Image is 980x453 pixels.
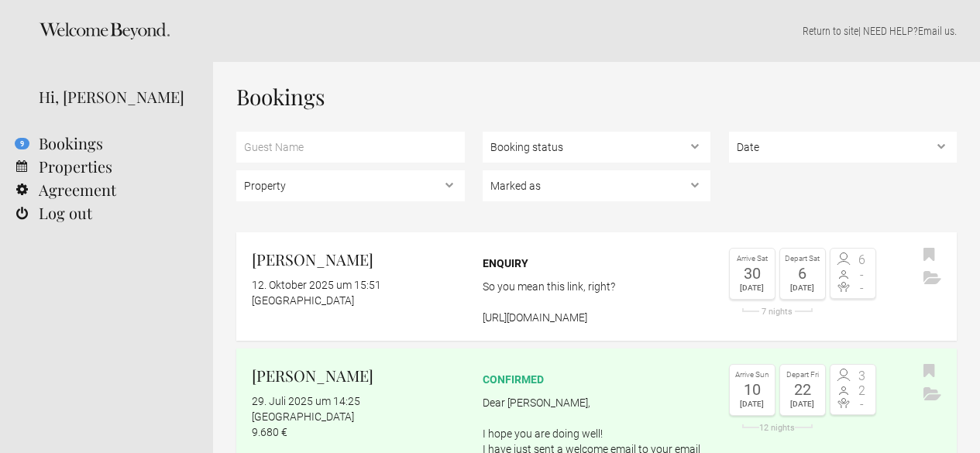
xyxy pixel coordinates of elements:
button: Bookmark [920,244,939,267]
flynt-date-display: 12. Oktober 2025 um 15:51 [252,279,381,291]
select: , , [483,132,711,163]
div: Arrive Sat [734,252,771,266]
button: Archive [920,383,945,407]
div: [GEOGRAPHIC_DATA] [252,293,465,308]
p: | NEED HELP? . [236,23,957,39]
p: So you mean this link, right? [URL][DOMAIN_NAME] [483,279,711,325]
span: - [853,398,872,410]
span: 3 [853,370,872,383]
button: Archive [920,267,945,290]
div: 10 [734,382,771,397]
flynt-notification-badge: 9 [15,138,29,149]
h2: [PERSON_NAME] [252,364,465,387]
div: Arrive Sun [734,369,771,382]
div: 6 [784,266,821,281]
span: 2 [853,385,872,397]
div: [DATE] [734,281,771,295]
div: 12 nights [729,424,826,432]
div: 30 [734,266,771,281]
div: Enquiry [483,256,711,271]
div: [DATE] [784,281,821,295]
flynt-currency: 9.680 € [252,426,287,438]
div: 22 [784,382,821,397]
div: Depart Fri [784,369,821,382]
div: [DATE] [784,397,821,411]
a: [PERSON_NAME] 12. Oktober 2025 um 15:51 [GEOGRAPHIC_DATA] Enquiry So you mean this link, right? [... [236,232,957,341]
div: Depart Sat [784,252,821,266]
div: 7 nights [729,307,826,316]
a: Email us [918,25,954,37]
h2: [PERSON_NAME] [252,248,465,271]
span: - [853,269,872,281]
select: , [729,132,958,163]
flynt-date-display: 29. Juli 2025 um 14:25 [252,395,360,407]
div: Hi, [PERSON_NAME] [39,85,190,108]
h1: Bookings [236,85,957,108]
a: Return to site [803,25,858,37]
span: 6 [853,254,872,266]
button: Bookmark [920,360,939,383]
div: [DATE] [734,397,771,411]
div: [GEOGRAPHIC_DATA] [252,409,465,424]
span: - [853,282,872,294]
select: , , , [483,170,711,201]
div: confirmed [483,372,711,387]
input: Guest Name [236,132,465,163]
